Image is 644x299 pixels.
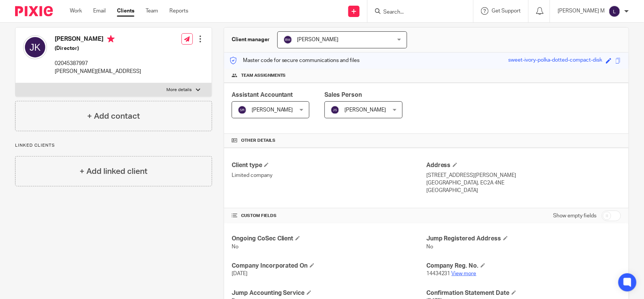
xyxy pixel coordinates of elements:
[426,271,450,276] span: 14434231
[232,289,426,297] h4: Jump Accounting Service
[146,7,158,15] a: Team
[93,7,106,15] a: Email
[80,166,148,177] h4: + Add linked client
[23,35,47,59] img: svg%3E
[70,7,82,15] a: Work
[15,6,53,16] img: Pixie
[55,60,141,67] p: 02045387997
[241,73,286,79] span: Team assignments
[426,262,621,270] h4: Company Reg. No.
[344,107,386,113] span: [PERSON_NAME]
[232,213,426,219] h4: CUSTOM FIELDS
[426,289,621,297] h4: Confirmation Statement Date
[426,235,621,243] h4: Jump Registered Address
[252,107,293,113] span: [PERSON_NAME]
[241,138,275,144] span: Other details
[383,9,450,16] input: Search
[232,161,426,169] h4: Client type
[553,212,596,220] label: Show empty fields
[232,262,426,270] h4: Company Incorporated On
[169,7,188,15] a: Reports
[55,35,141,45] h4: [PERSON_NAME]
[426,172,621,179] p: [STREET_ADDRESS][PERSON_NAME]
[117,7,134,15] a: Clients
[324,92,362,98] span: Sales Person
[238,105,247,115] img: svg%3E
[297,37,339,42] span: [PERSON_NAME]
[426,161,621,169] h4: Address
[426,187,621,194] p: [GEOGRAPHIC_DATA]
[508,56,602,65] div: sweet-ivory-polka-dotted-compact-disk
[55,45,141,52] h5: (Director)
[232,244,238,249] span: No
[55,68,141,75] p: [PERSON_NAME][EMAIL_ADDRESS]
[558,7,605,15] p: [PERSON_NAME] M
[232,36,270,43] h3: Client manager
[330,105,340,115] img: svg%3E
[452,271,476,276] a: View more
[492,8,521,14] span: Get Support
[107,35,115,43] i: Primary
[232,235,426,243] h4: Ongoing CoSec Client
[283,35,292,44] img: svg%3E
[167,87,192,93] p: More details
[609,5,621,17] img: svg%3E
[230,57,360,64] p: Master code for secure communications and files
[87,110,140,122] h4: + Add contact
[426,179,621,187] p: [GEOGRAPHIC_DATA], EC2A 4NE
[232,271,247,276] span: [DATE]
[232,172,426,179] p: Limited company
[232,92,293,98] span: Assistant Accountant
[15,143,212,149] p: Linked clients
[426,244,433,249] span: No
